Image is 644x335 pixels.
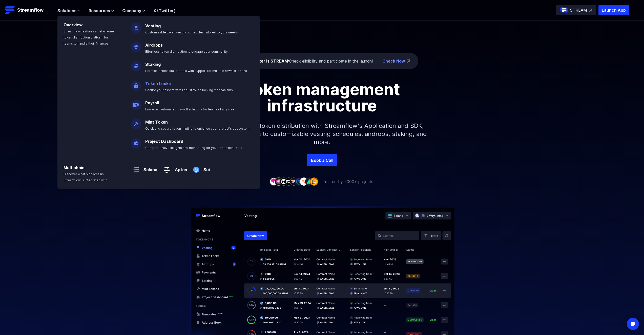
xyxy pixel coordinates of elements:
span: Resources [89,8,110,14]
img: Airdrops [131,38,141,52]
a: Vesting [145,23,161,28]
span: Comprehensive insights and monitoring for your token contracts [145,146,242,150]
img: company-7 [300,178,308,185]
span: Secure your assets with robust token locking mechanisms [145,88,233,92]
img: company-1 [269,178,278,185]
img: Payroll [131,96,141,110]
span: Quick and secure token minting to enhance your project's ecosystem [145,127,250,130]
img: Vesting [131,19,141,33]
img: company-3 [280,178,288,185]
a: Staking [145,62,161,67]
p: Simplify your token distribution with Streamflow's Application and SDK, offering access to custom... [213,114,431,154]
img: Sui [191,161,201,175]
img: top-right-arrow.svg [589,9,592,12]
div: Open Intercom Messenger [627,318,639,330]
a: X (Twitter) [153,8,176,13]
h1: Token management infrastructure [208,81,436,114]
span: Customizable token vesting schedules tailored to your needs [145,30,238,34]
img: Project Dashboard [131,134,141,148]
a: Book a Call [307,154,337,166]
img: company-8 [305,178,313,185]
a: Solana [141,163,157,173]
a: Token Locks [145,81,171,86]
a: Aptos [172,163,187,173]
span: Discover what blockchains Streamflow is integrated with [64,172,107,182]
button: Launch App [598,5,629,15]
img: Mint Token [131,115,141,129]
span: The ticker is STREAM: [244,58,289,64]
button: Solutions [57,8,80,14]
img: company-5 [290,178,298,185]
p: Streamflow [17,7,44,14]
span: Effortless token distribution to engage your community [145,50,228,53]
img: Aptos [161,161,172,175]
a: Mint Token [145,120,168,125]
a: Airdrops [145,43,163,48]
a: Check Now [382,58,405,64]
a: Overview [64,22,83,27]
span: Low-cost automated payroll solutions for teams of any size [145,107,234,111]
img: streamflow-logo-circle.png [560,6,568,14]
a: STREAM [556,5,596,15]
span: Solutions [57,8,76,14]
img: company-6 [295,178,303,185]
p: STREAM [570,7,587,13]
a: Streamflow [5,5,52,15]
span: Streamflow features an all-in-one token distribution platform for teams to handle their finances. [64,29,114,45]
a: Sui [201,163,210,173]
img: Staking [131,57,141,71]
img: company-9 [310,178,318,185]
a: Payroll [145,100,159,105]
img: Streamflow Logo [5,5,15,15]
span: Company [122,8,141,14]
span: Permissionless stake pools with support for multiple reward tokens [145,69,247,73]
a: Project Dashboard [145,139,183,144]
img: company-2 [275,178,283,185]
button: Company [122,8,145,14]
img: top-right-arrow.png [407,60,410,63]
img: Token Locks [131,76,141,91]
a: Multichain [64,165,85,170]
img: company-4 [285,178,293,185]
div: Check eligibility and participate in the launch! [244,58,373,64]
button: Resources [89,8,114,14]
img: Solana [131,161,141,175]
p: Trusted by 5000+ projects [323,179,373,185]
